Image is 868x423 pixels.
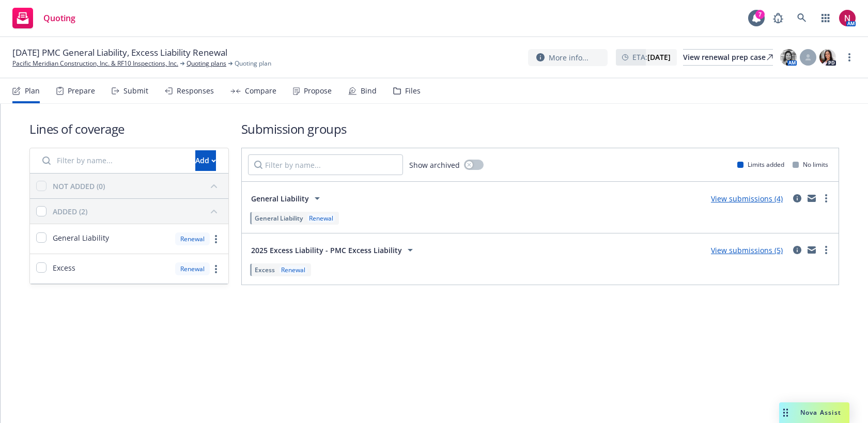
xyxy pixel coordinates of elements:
div: Bind [361,87,377,95]
a: more [820,192,832,205]
a: Quoting [8,4,80,33]
button: More info... [528,49,608,66]
a: mail [805,192,818,205]
h1: Lines of coverage [29,120,229,137]
button: ADDED (2) [53,203,222,220]
img: photo [819,49,836,66]
button: Add [195,150,216,171]
div: Responses [177,87,214,95]
div: Compare [245,87,276,95]
span: Quoting [43,14,75,22]
button: Nova Assist [779,402,849,423]
span: Quoting plan [235,59,271,68]
div: Renewal [279,265,307,274]
button: NOT ADDED (0) [53,178,222,194]
a: View submissions (4) [711,194,783,203]
span: Excess [255,265,275,274]
div: No limits [793,160,828,169]
div: Drag to move [779,402,792,423]
button: 2025 Excess Liability - PMC Excess Liability [248,240,420,260]
span: Excess [53,262,75,273]
input: Filter by name... [36,150,189,171]
div: Renewal [307,214,335,223]
img: photo [780,49,797,66]
a: Search [792,8,812,28]
a: View renewal prep case [683,49,773,66]
span: More info... [549,52,588,63]
span: General Liability [255,214,303,223]
a: Switch app [815,8,836,28]
a: mail [805,244,818,256]
input: Filter by name... [248,154,403,175]
h1: Submission groups [241,120,839,137]
div: Propose [304,87,332,95]
div: Files [405,87,421,95]
a: more [820,244,832,256]
div: Submit [123,87,148,95]
div: 7 [755,10,765,19]
span: Nova Assist [800,408,841,417]
div: View renewal prep case [683,50,773,65]
div: ADDED (2) [53,206,87,217]
a: Quoting plans [187,59,226,68]
div: Plan [25,87,40,95]
div: Limits added [737,160,784,169]
div: NOT ADDED (0) [53,181,105,192]
span: ETA : [632,52,671,62]
a: Pacific Meridian Construction, Inc. & RF10 Inspections, Inc. [12,59,178,68]
div: Prepare [68,87,95,95]
div: Renewal [175,232,210,245]
a: more [210,263,222,275]
a: circleInformation [791,192,803,205]
span: General Liability [53,232,109,243]
button: General Liability [248,188,327,209]
span: [DATE] PMC General Liability, Excess Liability Renewal [12,46,227,59]
a: more [843,51,856,64]
span: General Liability [251,193,309,204]
strong: [DATE] [647,52,671,62]
img: photo [839,10,856,26]
span: 2025 Excess Liability - PMC Excess Liability [251,245,402,256]
span: Show archived [409,160,460,170]
div: Renewal [175,262,210,275]
a: Report a Bug [768,8,788,28]
a: circleInformation [791,244,803,256]
div: Add [195,151,216,170]
a: View submissions (5) [711,245,783,255]
a: more [210,233,222,245]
